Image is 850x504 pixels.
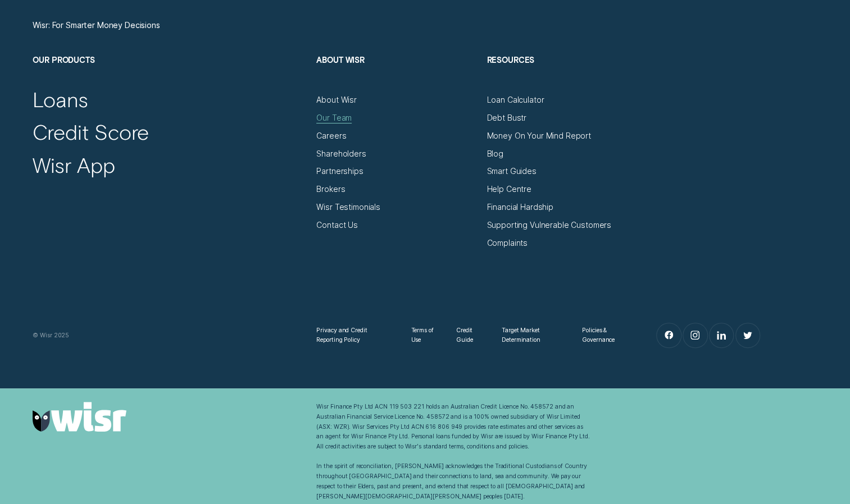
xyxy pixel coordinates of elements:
[33,55,306,95] h2: Our Products
[487,166,536,176] a: Smart Guides
[487,95,544,105] a: Loan Calculator
[411,326,438,345] a: Terms of Use
[316,402,590,501] div: Wisr Finance Pty Ltd ACN 119 503 221 holds an Australian Credit Licence No. 458572 and an Austral...
[487,238,528,248] a: Complaints
[33,119,149,145] a: Credit Score
[710,323,733,347] a: LinkedIn
[487,220,611,230] a: Supporting Vulnerable Customers
[316,202,380,212] a: Wisr Testimonials
[487,131,590,141] a: Money On Your Mind Report
[487,202,553,212] a: Financial Hardship
[456,326,484,345] a: Credit Guide
[487,184,531,194] a: Help Centre
[33,402,126,432] img: Wisr
[316,166,363,176] a: Partnerships
[736,323,760,347] a: Twitter
[316,220,358,230] a: Contact Us
[316,184,345,194] a: Brokers
[657,323,680,347] a: Facebook
[316,55,476,95] h2: About Wisr
[28,331,312,341] div: © Wisr 2025
[683,323,707,347] a: Instagram
[316,149,366,159] a: Shareholders
[33,86,88,112] a: Loans
[316,326,393,345] a: Privacy and Credit Reporting Policy
[33,20,160,30] a: Wisr: For Smarter Money Decisions
[487,55,647,95] h2: Resources
[316,95,357,105] a: About Wisr
[502,326,564,345] a: Target Market Determination
[487,149,503,159] a: Blog
[582,326,629,345] a: Policies & Governance
[33,152,115,178] a: Wisr App
[487,113,526,123] a: Debt Bustr
[316,113,352,123] a: Our Team
[316,131,346,141] a: Careers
